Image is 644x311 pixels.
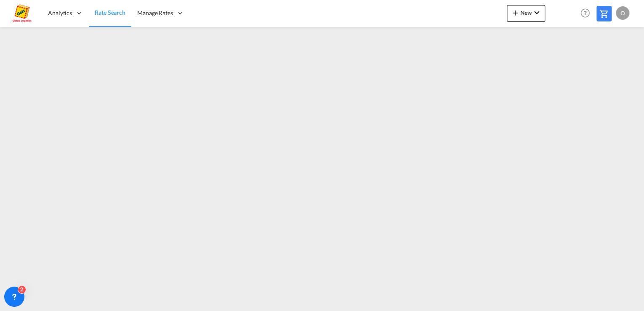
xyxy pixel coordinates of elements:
[578,6,596,21] div: Help
[532,8,542,18] md-icon: icon-chevron-down
[616,6,629,20] div: O
[137,9,173,17] span: Manage Rates
[95,9,125,16] span: Rate Search
[510,9,542,16] span: New
[48,9,72,17] span: Analytics
[13,4,32,23] img: a2a4a140666c11eeab5485e577415959.png
[507,5,545,22] button: icon-plus 400-fgNewicon-chevron-down
[510,8,520,18] md-icon: icon-plus 400-fg
[578,6,592,20] span: Help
